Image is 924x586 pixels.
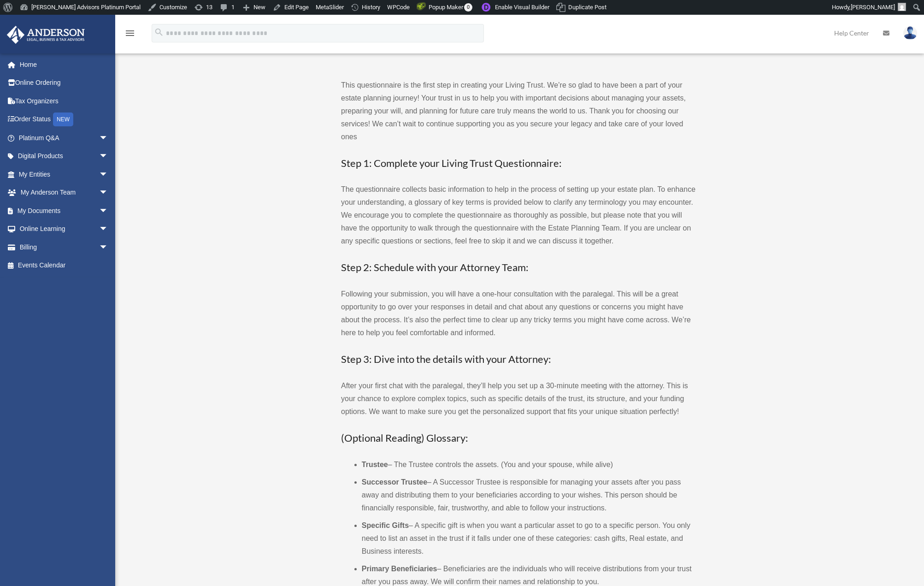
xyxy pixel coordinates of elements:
li: – A Successor Trustee is responsible for managing your assets after you pass away and distributin... [362,476,696,515]
a: Order StatusNEW [6,110,122,129]
b: Primary Beneficiaries [362,565,437,573]
p: This questionnaire is the first step in creating your Living Trust. We’re so glad to have been a ... [341,79,696,143]
a: Help Center [827,15,876,51]
h3: Step 2: Schedule with your Attorney Team: [341,260,696,275]
a: Platinum Q&Aarrow_drop_down [6,129,122,147]
b: Successor Trustee [362,478,427,486]
p: After your first chat with the paralegal, they’ll help you set up a 30-minute meeting with the at... [341,379,696,418]
span: 0 [464,3,472,12]
a: Billingarrow_drop_down [6,238,122,256]
i: menu [124,28,135,39]
a: Online Learningarrow_drop_down [6,220,122,238]
img: User Pic [903,26,917,40]
a: My Documentsarrow_drop_down [6,201,122,220]
a: My Anderson Teamarrow_drop_down [6,183,122,202]
img: Anderson Advisors Platinum Portal [4,26,88,44]
p: Following your submission, you will have a one-hour consultation with the paralegal. This will be... [341,288,696,339]
span: arrow_drop_down [99,129,118,148]
b: Trustee [362,461,388,468]
h3: (Optional Reading) Glossary: [341,431,696,445]
p: The questionnaire collects basic information to help in the process of setting up your estate pla... [341,183,696,248]
div: NEW [53,112,73,126]
a: My Entitiesarrow_drop_down [6,165,122,183]
span: arrow_drop_down [99,238,118,257]
a: Online Ordering [6,74,122,92]
li: – A specific gift is when you want a particular asset to go to a specific person. You only need t... [362,519,696,558]
b: Specific Gifts [362,521,409,529]
a: Home [6,55,122,74]
a: menu [124,31,135,39]
h3: Step 1: Complete your Living Trust Questionnaire: [341,156,696,171]
li: – The Trustee controls the assets. (You and your spouse, while alive) [362,458,696,471]
span: arrow_drop_down [99,183,118,202]
span: arrow_drop_down [99,201,118,220]
a: Events Calendar [6,256,122,275]
span: arrow_drop_down [99,165,118,184]
i: search [154,27,164,37]
span: arrow_drop_down [99,220,118,239]
a: Tax Organizers [6,92,122,110]
a: Digital Productsarrow_drop_down [6,147,122,166]
span: [PERSON_NAME] [851,4,895,11]
h3: Step 3: Dive into the details with your Attorney: [341,352,696,367]
span: arrow_drop_down [99,147,118,166]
